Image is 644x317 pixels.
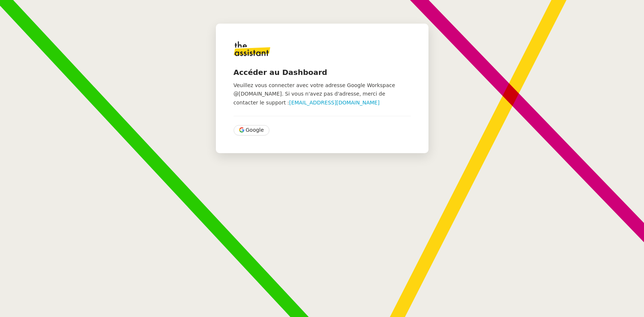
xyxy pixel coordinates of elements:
button: Google [234,125,269,135]
img: logo [234,41,271,56]
a: [EMAIL_ADDRESS][DOMAIN_NAME] [289,100,380,106]
span: Veuillez vous connecter avec votre adresse Google Workspace @[DOMAIN_NAME]. Si vous n'avez pas d'... [234,82,395,106]
span: Google [246,126,264,134]
h4: Accéder au Dashboard [234,67,411,77]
